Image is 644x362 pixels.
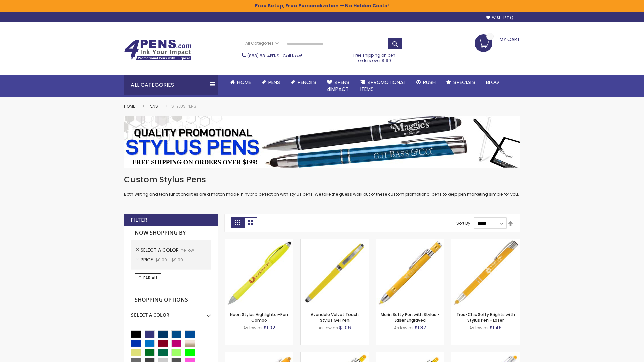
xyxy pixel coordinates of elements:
[138,275,158,281] span: Clear All
[355,75,411,97] a: 4PROMOTIONALITEMS
[155,257,183,263] span: $0.00 - $9.99
[268,79,280,86] span: Pens
[423,79,436,86] span: Rush
[124,103,135,109] a: Home
[441,75,481,90] a: Specials
[256,75,285,90] a: Pens
[285,75,322,90] a: Pencils
[243,325,263,331] span: As low as
[301,239,369,307] img: Avendale Velvet Touch Stylus Gel Pen-Yellow
[149,103,158,109] a: Pens
[394,325,414,331] span: As low as
[237,79,251,86] span: Home
[135,273,161,283] a: Clear All
[245,41,279,46] span: All Categories
[247,53,302,59] span: - Call Now!
[456,220,470,226] label: Sort By
[360,79,406,93] span: 4PROMOTIONAL ITEMS
[230,312,288,323] a: Neon Stylus Highlighter-Pen Combo
[486,15,513,20] a: Wishlist
[131,307,211,318] div: Select A Color
[486,79,499,86] span: Blog
[225,352,293,358] a: Ellipse Softy Brights with Stylus Pen - Laser-Yellow
[171,103,196,109] strong: Stylus Pens
[481,75,504,90] a: Blog
[327,79,350,93] span: 4Pens 4impact
[376,239,444,244] a: Marin Softy Pen with Stylus - Laser Engraved-Yellow
[124,174,520,197] div: Both writing and tech functionalities are a match made in hybrid perfection with stylus pens. We ...
[415,324,426,331] span: $1.37
[124,174,520,185] h1: Custom Stylus Pens
[346,50,403,63] div: Free shipping on pen orders over $199
[451,239,520,307] img: Tres-Chic Softy Brights with Stylus Pen - Laser-Yellow
[456,312,515,323] a: Tres-Chic Softy Brights with Stylus Pen - Laser
[319,325,338,331] span: As low as
[124,39,191,61] img: 4Pens Custom Pens and Promotional Products
[247,53,279,59] a: (888) 88-4PENS
[225,75,256,90] a: Home
[469,325,489,331] span: As low as
[298,79,316,86] span: Pencils
[453,79,475,86] span: Specials
[451,352,520,358] a: Tres-Chic Softy with Stylus Top Pen - ColorJet-Yellow
[225,239,293,244] a: Neon Stylus Highlighter-Pen Combo-Yellow
[322,75,355,97] a: 4Pens4impact
[376,352,444,358] a: Phoenix Softy Brights Gel with Stylus Pen - Laser-Yellow
[131,293,211,307] strong: Shopping Options
[301,239,369,244] a: Avendale Velvet Touch Stylus Gel Pen-Yellow
[131,226,211,240] strong: Now Shopping by
[124,116,520,168] img: Stylus Pens
[141,247,181,253] span: Select A Color
[124,75,218,95] div: All Categories
[311,312,359,323] a: Avendale Velvet Touch Stylus Gel Pen
[451,239,520,244] a: Tres-Chic Softy Brights with Stylus Pen - Laser-Yellow
[141,256,155,263] span: Price
[231,217,244,228] strong: Grid
[242,38,282,49] a: All Categories
[225,239,293,307] img: Neon Stylus Highlighter-Pen Combo-Yellow
[301,352,369,358] a: Phoenix Softy Brights with Stylus Pen - Laser-Yellow
[411,75,441,90] a: Rush
[376,239,444,307] img: Marin Softy Pen with Stylus - Laser Engraved-Yellow
[339,324,351,331] span: $1.06
[264,324,275,331] span: $1.02
[131,216,147,224] strong: Filter
[181,247,194,253] span: Yellow
[490,324,502,331] span: $1.46
[381,312,440,323] a: Marin Softy Pen with Stylus - Laser Engraved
